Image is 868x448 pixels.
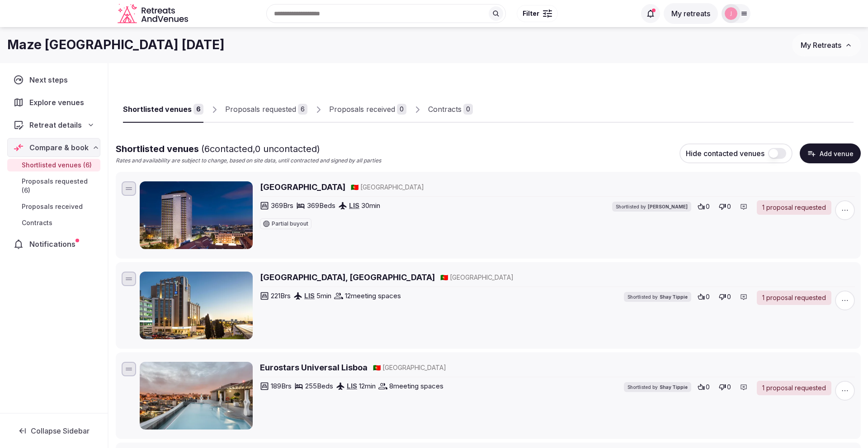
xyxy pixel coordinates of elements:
[29,120,82,130] span: Retreat details
[695,200,712,213] button: 0
[373,364,381,371] span: 🇵🇹
[260,362,368,373] a: Eurostars Universal Lisboa
[140,362,253,430] img: Eurostars Universal Lisboa
[727,292,731,301] span: 0
[225,104,296,115] div: Proposals requested
[660,294,688,300] span: Shay Tippie
[648,203,688,210] span: [PERSON_NAME]
[360,183,424,192] span: [GEOGRAPHIC_DATA]
[116,143,320,154] span: Shortlisted venues
[7,159,100,171] a: Shortlisted venues (6)
[686,149,764,158] span: Hide contacted venues
[428,104,462,115] div: Contracts
[389,381,443,391] span: 8 meeting spaces
[523,9,539,18] span: Filter
[664,3,718,24] button: My retreats
[7,217,100,229] a: Contracts
[624,382,691,392] div: Shortlisted by
[373,363,381,372] button: 🇵🇹
[800,143,861,163] button: Add venue
[29,74,71,85] span: Next steps
[329,104,395,115] div: Proposals received
[7,93,100,112] a: Explore venues
[118,4,190,24] svg: Retreats and Venues company logo
[361,201,380,210] span: 30 min
[123,97,203,123] a: Shortlisted venues6
[727,383,731,392] span: 0
[193,104,203,115] div: 6
[271,291,291,300] span: 221 Brs
[118,4,190,24] a: Visit the homepage
[757,381,831,395] a: 1 proposal requested
[757,291,831,305] a: 1 proposal requested
[260,272,435,283] a: [GEOGRAPHIC_DATA], [GEOGRAPHIC_DATA]
[123,104,192,115] div: Shortlisted venues
[140,181,253,249] img: Sheraton Lisboa Hotel & Spa
[757,200,831,215] a: 1 proposal requested
[725,7,737,20] img: jolynn.hall
[329,97,406,123] a: Proposals received0
[660,384,688,390] span: Shay Tippie
[7,235,100,254] a: Notifications
[304,291,315,300] a: LIS
[695,291,712,303] button: 0
[7,421,100,441] button: Collapse Sidebar
[260,181,345,193] a: [GEOGRAPHIC_DATA]
[440,273,448,281] span: 🇵🇹
[31,426,90,435] span: Collapse Sidebar
[612,202,691,212] div: Shortlisted by
[664,9,718,18] a: My retreats
[22,202,83,211] span: Proposals received
[29,97,88,108] span: Explore venues
[305,381,333,391] span: 255 Beds
[359,381,376,391] span: 12 min
[695,381,712,393] button: 0
[271,201,293,210] span: 369 Brs
[792,34,861,56] button: My Retreats
[351,183,359,191] span: 🇵🇹
[716,381,734,393] button: 0
[7,175,100,197] a: Proposals requested (6)
[116,157,381,165] p: Rates and availability are subject to change, based on site data, until contracted and signed by ...
[382,363,446,372] span: [GEOGRAPHIC_DATA]
[225,97,307,123] a: Proposals requested6
[517,5,558,22] button: Filter
[7,200,100,213] a: Proposals received
[347,382,357,390] a: LIS
[706,292,710,301] span: 0
[271,381,292,391] span: 189 Brs
[706,383,710,392] span: 0
[29,239,79,249] span: Notifications
[298,104,307,115] div: 6
[716,200,734,213] button: 0
[345,291,401,300] span: 12 meeting spaces
[397,104,406,115] div: 0
[29,142,89,153] span: Compare & book
[624,292,691,302] div: Shortlisted by
[450,273,514,282] span: [GEOGRAPHIC_DATA]
[307,201,335,210] span: 369 Beds
[22,161,92,170] span: Shortlisted venues (6)
[428,97,473,123] a: Contracts0
[727,202,731,211] span: 0
[140,272,253,339] img: Radisson Blu Hotel, Lisbon
[272,221,308,226] span: Partial buyout
[440,273,448,282] button: 🇵🇹
[801,41,841,50] span: My Retreats
[706,202,710,211] span: 0
[7,70,100,89] a: Next steps
[349,201,359,210] a: LIS
[716,291,734,303] button: 0
[351,183,359,192] button: 🇵🇹
[463,104,473,115] div: 0
[201,143,320,154] span: ( 6 contacted, 0 uncontacted)
[22,177,97,195] span: Proposals requested (6)
[22,218,52,227] span: Contracts
[316,291,331,300] span: 5 min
